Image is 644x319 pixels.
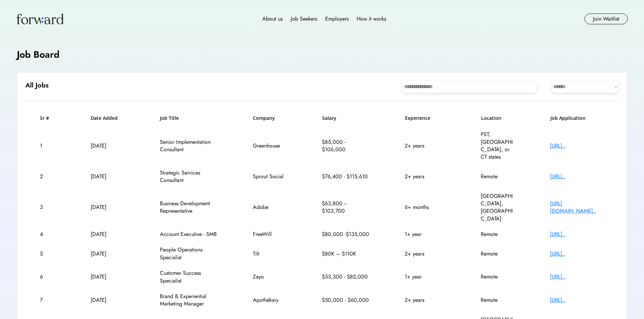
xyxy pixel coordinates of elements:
[40,250,55,258] div: 5
[91,204,124,211] div: [DATE]
[322,273,369,281] div: $53,300 - $82,000
[550,200,604,215] div: [URL][DOMAIN_NAME]..
[357,15,386,23] div: How it works
[91,250,124,258] div: [DATE]
[481,296,515,304] div: Remote
[160,169,217,184] div: Strategic Services Consultant
[322,173,369,180] div: $76,400 - $115,610
[91,173,124,180] div: [DATE]
[325,15,349,23] div: Employers
[550,231,604,238] div: [URL]..
[322,138,369,154] div: $85,000 - $106,000
[253,173,287,180] div: Sprout Social
[253,296,287,304] div: Apothékary
[40,273,55,281] div: 6
[405,115,446,122] h6: Experience
[550,296,604,304] div: [URL]..
[40,142,55,150] div: 1
[481,173,515,180] div: Remote
[481,250,515,258] div: Remote
[160,246,217,261] div: People Operations Specialist
[262,15,283,23] div: About us
[322,200,369,215] div: $63,800 -- $103,700
[253,273,287,281] div: Zayo
[481,131,515,161] div: PST, [GEOGRAPHIC_DATA], or CT states
[550,173,604,180] div: [URL]..
[25,81,49,90] h6: All Jobs
[322,231,369,238] div: $80,000 -$135,000
[253,231,287,238] div: FreeWill
[160,269,217,285] div: Customer Success Specialist
[585,14,628,24] button: Join Waitlist
[405,142,445,150] div: 2+ years
[550,273,604,281] div: [URL]..
[253,115,287,122] h6: Company
[322,250,369,258] div: $80K – $110K
[481,273,515,281] div: Remote
[253,204,287,211] div: Adobe
[91,142,124,150] div: [DATE]
[160,200,217,215] div: Business Development Representative
[40,231,55,238] div: 4
[40,204,55,211] div: 3
[322,115,369,122] h6: Salary
[405,250,445,258] div: 2+ years
[91,115,124,122] h6: Date Added
[253,142,287,150] div: Greenhouse
[481,231,515,238] div: Remote
[160,115,179,122] h6: Job Title
[16,14,64,24] img: Forward logo
[481,115,515,122] h6: Location
[550,250,604,258] div: [URL]..
[481,192,515,223] div: [GEOGRAPHIC_DATA], [GEOGRAPHIC_DATA]
[405,173,445,180] div: 2+ years
[160,138,217,154] div: Senior Implementation Consultant
[91,273,124,281] div: [DATE]
[160,231,217,238] div: Account Executive - SMB
[91,231,124,238] div: [DATE]
[17,48,59,61] h4: Job Board
[253,250,287,258] div: Tilt
[291,15,317,23] div: Job Seekers
[405,204,445,211] div: 6+ months
[40,296,55,304] div: 7
[40,115,55,122] h6: Sr #
[550,142,604,150] div: [URL]..
[160,293,217,308] div: Brand & Experiential Marketing Manager
[550,115,604,122] h6: Job Application
[405,273,445,281] div: 1+ year
[322,296,369,304] div: $50,000 - $60,000
[40,173,55,180] div: 2
[405,231,445,238] div: 1+ year
[91,296,124,304] div: [DATE]
[405,296,445,304] div: 2+ years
